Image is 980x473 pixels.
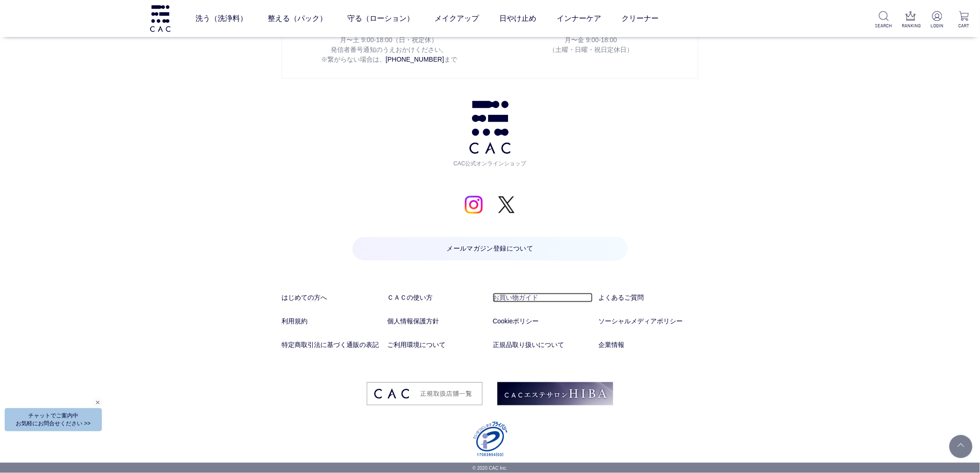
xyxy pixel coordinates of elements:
a: 守る（ローション） [347,6,414,32]
img: footer_image03.png [367,382,483,405]
a: はじめての方へ [282,293,382,303]
a: よくあるご質問 [598,293,698,303]
a: インナーケア [557,6,601,32]
p: RANKING [902,22,919,29]
a: ご利用環境について [387,340,487,350]
a: 日やけ止め [499,6,536,32]
span: CAC公式オンラインショップ [451,154,529,168]
a: CART [955,11,973,29]
a: CAC公式オンラインショップ [451,101,529,168]
a: 個人情報保護方針 [387,316,487,326]
a: Cookieポリシー [493,316,593,326]
a: ＣＡＣの使い方 [387,293,487,303]
a: 特定商取引法に基づく通販の表記 [282,340,382,350]
a: 企業情報 [598,340,698,350]
a: LOGIN [929,11,946,29]
p: LOGIN [929,22,946,29]
p: SEARCH [875,22,892,29]
a: SEARCH [875,11,892,29]
a: メールマガジン登録について [352,237,628,260]
img: logo [149,5,172,32]
p: CART [955,22,973,29]
a: メイクアップ [434,6,479,32]
img: footer_image02.png [497,382,613,405]
a: 整える（パック） [268,6,327,32]
a: ソーシャルメディアポリシー [598,316,698,326]
a: クリーナー [622,6,659,32]
a: 利用規約 [282,316,382,326]
a: 正規品取り扱いについて [493,340,593,350]
a: お買い物ガイド [493,293,593,303]
a: RANKING [902,11,919,29]
a: 洗う（洗浄料） [195,6,247,32]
